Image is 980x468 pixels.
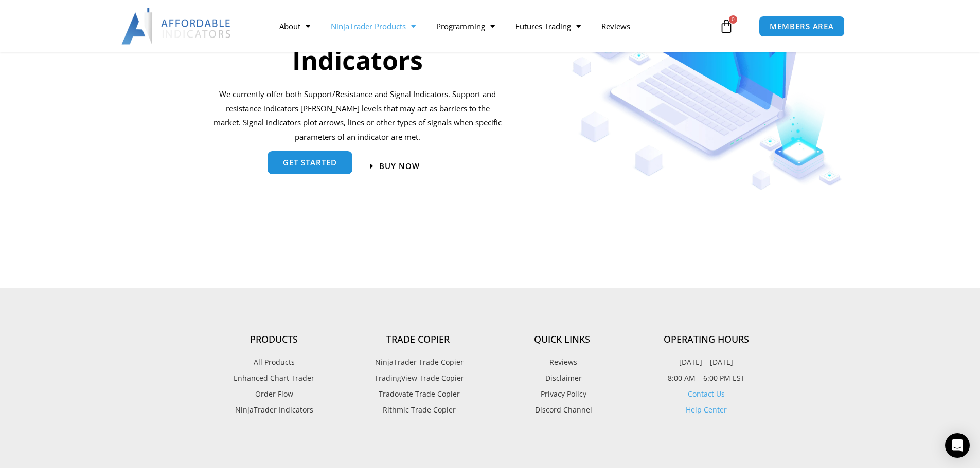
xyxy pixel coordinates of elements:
a: Rithmic Trade Copier [346,403,490,417]
div: Open Intercom Messenger [945,433,970,458]
a: Enhanced Chart Trader [202,371,346,385]
span: MEMBERS AREA [770,23,834,30]
p: 8:00 AM – 6:00 PM EST [634,371,778,385]
span: get started [283,159,337,166]
span: TradingView Trade Copier [372,371,464,385]
span: Discord Channel [532,403,592,417]
span: Buy now [379,162,420,170]
a: get started [268,151,352,174]
h4: Trade Copier [346,334,490,345]
a: Buy now [370,162,420,170]
span: Disclaimer [543,371,582,385]
a: Privacy Policy [490,387,634,401]
span: Rithmic Trade Copier [380,403,456,417]
a: MEMBERS AREA [759,16,845,37]
a: Programming [426,14,505,38]
span: Reviews [547,355,577,369]
p: We currently offer both Support/Resistance and Signal Indicators. Support and resistance indicato... [212,87,504,144]
a: Tradovate Trade Copier [346,387,490,401]
a: NinjaTrader Trade Copier [346,355,490,369]
a: NinjaTrader Products [320,14,426,38]
span: NinjaTrader Indicators [235,403,313,417]
a: Futures Trading [505,14,591,38]
img: LogoAI | Affordable Indicators – NinjaTrader [121,8,232,45]
a: Contact Us [688,389,725,399]
h4: Operating Hours [634,334,778,345]
a: About [269,14,320,38]
a: Disclaimer [490,371,634,385]
span: Order Flow [255,387,293,401]
a: Reviews [591,14,640,38]
a: Discord Channel [490,403,634,417]
span: Tradovate Trade Copier [376,387,460,401]
h2: Indicators [212,44,504,77]
a: 0 [704,11,749,41]
span: 0 [729,15,737,24]
h4: Products [202,334,346,345]
a: Help Center [686,405,727,415]
a: Order Flow [202,387,346,401]
span: Enhanced Chart Trader [234,371,314,385]
p: [DATE] – [DATE] [634,355,778,369]
a: TradingView Trade Copier [346,371,490,385]
span: All Products [254,355,295,369]
span: NinjaTrader Trade Copier [372,355,464,369]
a: Reviews [490,355,634,369]
a: All Products [202,355,346,369]
h4: Quick Links [490,334,634,345]
a: NinjaTrader Indicators [202,403,346,417]
nav: Menu [269,14,717,38]
span: Privacy Policy [538,387,586,401]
